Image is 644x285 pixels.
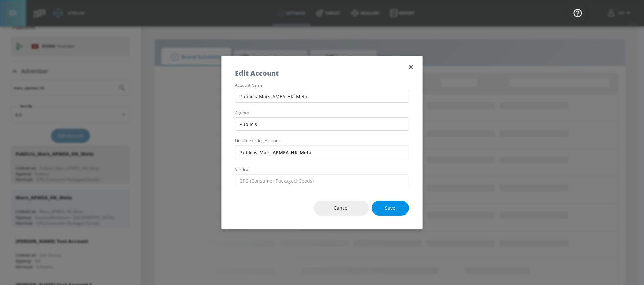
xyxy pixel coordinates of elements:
input: Enter account name [235,145,409,159]
span: Save [385,204,395,212]
input: Select Vertical [235,174,409,187]
button: Open Resource Center [568,3,587,22]
input: Enter agency name [235,117,409,131]
label: Link to Existing Account [235,139,409,143]
button: Cancel [314,201,369,216]
span: Cancel [327,204,356,212]
input: Enter account name [235,90,409,103]
label: agency [235,111,409,115]
label: account name [235,83,409,87]
button: Save [372,201,409,216]
label: vertical [235,168,409,172]
h5: Edit Account [235,69,279,77]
